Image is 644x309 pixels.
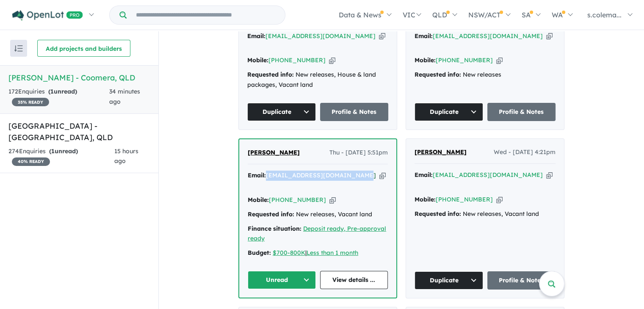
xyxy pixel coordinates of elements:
[415,70,556,80] div: New releases
[12,157,50,166] span: 40 % READY
[109,88,140,105] span: 34 minutes ago
[587,11,622,19] span: s.colema...
[546,171,553,179] button: Copy
[248,196,269,204] strong: Mobile:
[8,146,114,167] div: 274 Enquir ies
[415,210,461,218] strong: Requested info:
[12,98,49,106] span: 35 % READY
[273,249,305,257] a: $700-800K
[247,71,294,78] strong: Requested info:
[415,103,483,121] button: Duplicate
[248,225,301,232] strong: Finance situation:
[8,87,109,107] div: 172 Enquir ies
[51,147,55,155] span: 1
[320,103,389,121] a: Profile & Notes
[48,88,77,95] strong: ( unread)
[546,32,553,41] button: Copy
[436,196,493,203] a: [PHONE_NUMBER]
[379,171,386,180] button: Copy
[248,249,271,257] strong: Budget:
[415,209,556,219] div: New releases, Vacant land
[248,149,300,156] span: [PERSON_NAME]
[433,32,543,40] a: [EMAIL_ADDRESS][DOMAIN_NAME]
[247,56,268,64] strong: Mobile:
[247,103,316,121] button: Duplicate
[415,148,467,156] span: [PERSON_NAME]
[248,210,294,218] strong: Requested info:
[247,32,265,40] strong: Email:
[37,40,130,57] button: Add projects and builders
[269,196,326,204] a: [PHONE_NUMBER]
[415,147,467,157] a: [PERSON_NAME]
[114,147,138,165] span: 15 hours ago
[248,210,388,220] div: New releases, Vacant land
[247,70,388,90] div: New releases, House & land packages, Vacant land
[415,271,483,290] button: Duplicate
[128,6,283,24] input: Try estate name, suburb, builder or developer
[265,32,376,40] a: [EMAIL_ADDRESS][DOMAIN_NAME]
[248,248,388,258] div: |
[248,271,316,289] button: Unread
[415,71,461,78] strong: Requested info:
[8,120,150,143] h5: [GEOGRAPHIC_DATA] - [GEOGRAPHIC_DATA] , QLD
[415,171,433,179] strong: Email:
[50,88,54,95] span: 1
[487,271,556,290] a: Profile & Notes
[329,196,336,204] button: Copy
[415,196,436,203] strong: Mobile:
[415,56,436,64] strong: Mobile:
[496,56,503,65] button: Copy
[14,45,23,52] img: sort.svg
[329,56,335,65] button: Copy
[268,56,326,64] a: [PHONE_NUMBER]
[487,103,556,121] a: Profile & Notes
[496,195,503,204] button: Copy
[248,148,300,158] a: [PERSON_NAME]
[494,147,556,157] span: Wed - [DATE] 4:21pm
[307,249,358,257] a: Less than 1 month
[379,32,385,41] button: Copy
[436,56,493,64] a: [PHONE_NUMBER]
[248,225,386,243] a: Deposit ready, Pre-approval ready
[49,147,78,155] strong: ( unread)
[433,171,543,179] a: [EMAIL_ADDRESS][DOMAIN_NAME]
[248,171,266,179] strong: Email:
[320,271,388,289] a: View details ...
[329,148,388,158] span: Thu - [DATE] 5:51pm
[12,10,83,21] img: Openlot PRO Logo White
[8,72,150,83] h5: [PERSON_NAME] - Coomera , QLD
[415,32,433,40] strong: Email:
[266,171,376,179] a: [EMAIL_ADDRESS][DOMAIN_NAME]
